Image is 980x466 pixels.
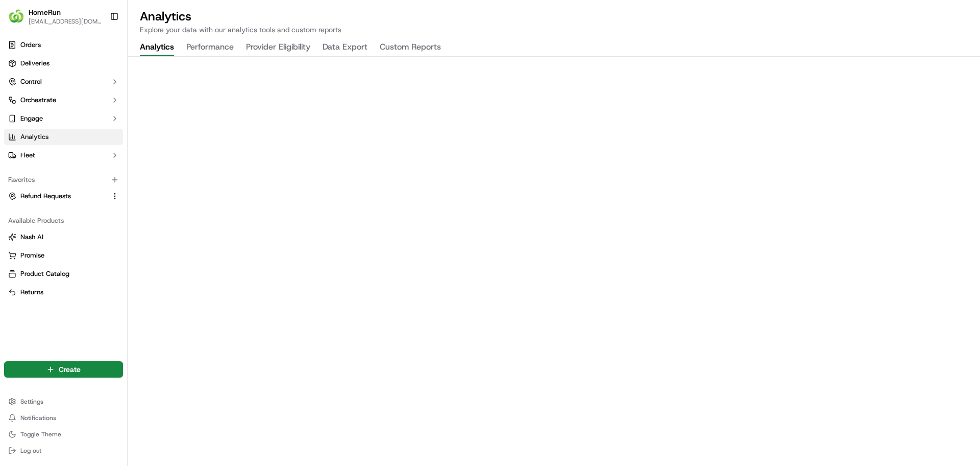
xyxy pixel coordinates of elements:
button: Log out [4,444,123,458]
iframe: Analytics [128,57,980,466]
button: Refund Requests [4,188,123,204]
a: Promise [8,251,119,260]
a: Deliveries [4,55,123,72]
span: Product Catalog [20,269,69,278]
p: Explore your data with our analytics tools and custom reports [140,25,968,35]
span: Nash AI [20,232,43,242]
span: Refund Requests [20,192,71,201]
button: Settings [4,394,123,409]
span: API Documentation [96,148,164,158]
span: Returns [20,288,43,297]
span: Engage [20,114,43,123]
button: Provider Eligibility [246,39,310,56]
button: HomeRunHomeRun[EMAIL_ADDRESS][DOMAIN_NAME] [4,4,106,29]
a: 📗Knowledge Base [6,144,82,162]
div: 📗 [10,149,18,157]
button: Data Export [323,39,367,56]
button: Returns [4,284,123,300]
button: Promise [4,247,123,264]
button: [EMAIL_ADDRESS][DOMAIN_NAME] [29,17,102,26]
button: Toggle Theme [4,427,123,441]
span: Log out [20,447,41,455]
span: Promise [20,251,44,260]
a: Nash AI [8,232,119,242]
button: Custom Reports [380,39,441,56]
span: Notifications [20,414,56,422]
button: Performance [186,39,234,56]
span: Settings [20,398,43,406]
a: 💻API Documentation [82,144,168,162]
span: Analytics [20,132,48,142]
span: Orchestrate [20,96,56,105]
button: Create [4,361,123,378]
a: Returns [8,288,119,297]
button: Engage [4,110,123,127]
a: Powered byPylon [72,173,124,181]
h2: Analytics [140,8,968,25]
a: Product Catalog [8,269,119,278]
span: Pylon [102,173,124,181]
a: Orders [4,37,123,53]
span: Fleet [20,151,35,160]
button: Notifications [4,411,123,425]
span: Control [20,77,42,86]
button: Analytics [140,39,174,56]
div: Available Products [4,213,123,229]
span: Toggle Theme [20,430,61,438]
div: Favorites [4,172,123,188]
button: Product Catalog [4,266,123,282]
img: HomeRun [8,8,24,25]
button: HomeRun [29,7,61,17]
button: Fleet [4,147,123,164]
button: Control [4,74,123,90]
div: 💻 [86,149,94,157]
button: Start new chat [174,101,186,113]
a: Refund Requests [8,192,107,201]
button: Orchestrate [4,92,123,108]
span: Deliveries [20,59,50,68]
span: Create [59,364,81,375]
span: Knowledge Base [20,148,78,158]
button: Nash AI [4,229,123,245]
span: Orders [20,40,41,50]
a: Analytics [4,129,123,145]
